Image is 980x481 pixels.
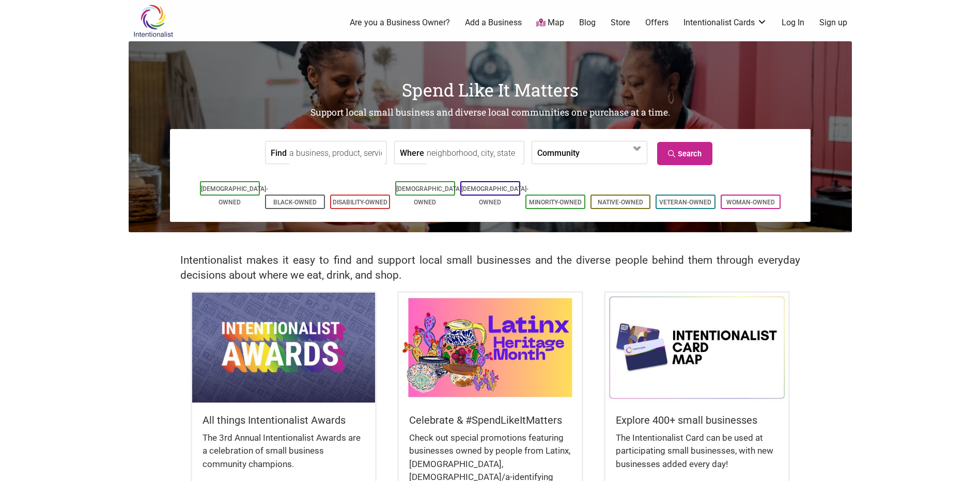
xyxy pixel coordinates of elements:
[605,293,788,402] img: Intentionalist Card Map
[129,106,852,119] h2: Support local small business and diverse local communities one purchase at a time.
[273,199,317,206] a: Black-Owned
[461,185,528,206] a: [DEMOGRAPHIC_DATA]-Owned
[203,413,365,427] h5: All things Intentionalist Awards
[465,17,522,28] a: Add a Business
[819,17,847,28] a: Sign up
[659,199,711,206] a: Veteran-Owned
[180,253,800,283] h2: Intentionalist makes it easy to find and support local small businesses and the diverse people be...
[579,17,596,28] a: Blog
[782,17,804,28] a: Log In
[645,17,668,28] a: Offers
[129,77,852,102] h1: Spend Like It Matters
[289,141,384,165] input: a business, product, service
[192,293,375,402] img: Intentionalist Awards
[129,4,178,38] img: Intentionalist
[201,185,268,206] a: [DEMOGRAPHIC_DATA]-Owned
[529,199,582,206] a: Minority-Owned
[726,199,775,206] a: Woman-Owned
[598,199,643,206] a: Native-Owned
[683,17,767,28] a: Intentionalist Cards
[427,141,521,165] input: neighborhood, city, state
[350,17,450,28] a: Are you a Business Owner?
[611,17,630,28] a: Store
[409,413,571,427] h5: Celebrate & #SpendLikeItMatters
[536,17,564,29] a: Map
[537,141,580,164] label: Community
[396,185,463,206] a: [DEMOGRAPHIC_DATA]-Owned
[657,142,712,165] a: Search
[399,293,582,402] img: Latinx / Hispanic Heritage Month
[616,413,778,427] h5: Explore 400+ small businesses
[400,141,424,164] label: Where
[271,141,287,164] label: Find
[333,199,387,206] a: Disability-Owned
